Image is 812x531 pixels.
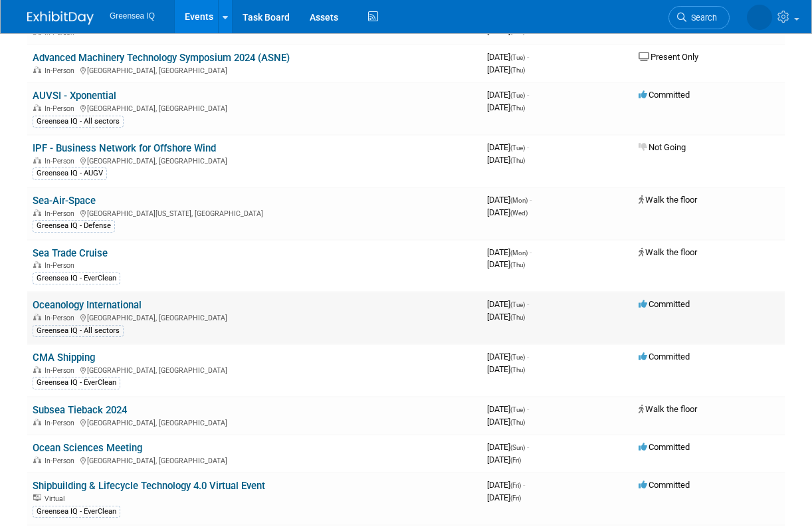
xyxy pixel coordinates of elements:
span: (Fri) [510,482,521,489]
span: [DATE] [487,90,529,100]
span: In-Person [45,104,78,113]
span: (Tue) [510,144,525,152]
span: (Tue) [510,301,525,308]
span: (Tue) [510,54,525,61]
a: AUVSI - Xponential [33,90,116,102]
div: Greensea IQ - All sectors [33,325,124,337]
div: Greensea IQ - Defense [33,220,115,232]
span: [DATE] [487,364,525,374]
span: In-Person [45,366,78,375]
span: - [530,195,532,205]
span: (Thu) [510,314,525,321]
span: (Thu) [510,261,525,268]
span: [DATE] [487,247,532,257]
span: - [527,299,529,309]
span: - [527,404,529,414]
span: Present Only [639,52,698,62]
span: Greensea IQ [110,11,155,21]
div: [GEOGRAPHIC_DATA], [GEOGRAPHIC_DATA] [33,455,476,465]
span: - [523,480,525,490]
span: Walk the floor [639,247,697,257]
span: [DATE] [487,155,525,165]
div: [GEOGRAPHIC_DATA], [GEOGRAPHIC_DATA] [33,417,476,427]
div: [GEOGRAPHIC_DATA], [GEOGRAPHIC_DATA] [33,64,476,75]
img: In-Person Event [33,419,41,425]
img: In-Person Event [33,66,41,73]
img: In-Person Event [33,104,41,111]
img: In-Person Event [33,157,41,163]
span: (Tue) [510,92,525,99]
span: [DATE] [487,259,525,269]
a: IPF - Business Network for Offshore Wind [33,142,216,154]
a: Ocean Sciences Meeting [33,442,142,454]
span: In-Person [45,157,78,165]
span: Walk the floor [639,195,697,205]
span: (Tue) [510,406,525,413]
span: - [527,52,529,62]
a: Subsea Tieback 2024 [33,404,127,416]
span: In-Person [45,209,78,218]
span: Committed [639,90,690,100]
span: (Thu) [510,104,525,112]
span: (Mon) [510,249,528,257]
span: - [530,247,532,257]
a: Advanced Machinery Technology Symposium 2024 (ASNE) [33,52,290,64]
a: Oceanology International [33,299,142,311]
span: (Thu) [510,366,525,373]
span: [DATE] [487,312,525,322]
span: [DATE] [487,492,521,502]
span: In-Person [45,457,78,465]
span: [DATE] [487,480,525,490]
a: CMA Shipping [33,352,95,364]
img: In-Person Event [33,457,41,463]
span: Committed [639,442,690,452]
div: [GEOGRAPHIC_DATA], [GEOGRAPHIC_DATA] [33,155,476,165]
a: Sea Trade Cruise [33,247,108,259]
span: Committed [639,352,690,362]
span: (Sun) [510,444,525,451]
span: [DATE] [487,352,529,362]
img: Virtual Event [33,494,41,501]
span: Search [686,13,717,23]
span: [DATE] [487,142,529,152]
span: (Fri) [510,494,521,502]
a: Shipbuilding & Lifecycle Technology 4.0 Virtual Event [33,480,265,492]
span: [DATE] [487,417,525,427]
img: In-Person Event [33,366,41,373]
img: ExhibitDay [27,11,94,25]
div: Greensea IQ - EverClean [33,377,120,389]
div: [GEOGRAPHIC_DATA], [GEOGRAPHIC_DATA] [33,364,476,375]
div: Greensea IQ - EverClean [33,272,120,284]
span: (Mon) [510,197,528,204]
span: [DATE] [487,299,529,309]
div: [GEOGRAPHIC_DATA][US_STATE], [GEOGRAPHIC_DATA] [33,207,476,218]
span: - [527,142,529,152]
span: [DATE] [487,64,525,74]
div: [GEOGRAPHIC_DATA], [GEOGRAPHIC_DATA] [33,102,476,113]
a: Search [668,6,730,29]
span: [DATE] [487,102,525,112]
a: Sea-Air-Space [33,195,96,207]
span: - [527,352,529,362]
span: (Fri) [510,457,521,464]
span: [DATE] [487,455,521,465]
span: In-Person [45,66,78,75]
div: Greensea IQ - All sectors [33,116,124,128]
span: Virtual [45,494,68,503]
span: (Tue) [510,354,525,361]
div: [GEOGRAPHIC_DATA], [GEOGRAPHIC_DATA] [33,312,476,322]
span: - [527,90,529,100]
span: (Thu) [510,419,525,426]
span: [DATE] [487,207,528,217]
span: In-Person [45,419,78,427]
img: In-Person Event [33,261,41,268]
span: Committed [639,480,690,490]
img: In-Person Event [33,209,41,216]
span: Walk the floor [639,404,697,414]
span: Not Going [639,142,686,152]
div: Greensea IQ - EverClean [33,506,120,518]
img: Dawn D'Angelillo [747,5,772,30]
span: (Thu) [510,66,525,74]
span: In-Person [45,261,78,270]
span: [DATE] [487,52,529,62]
